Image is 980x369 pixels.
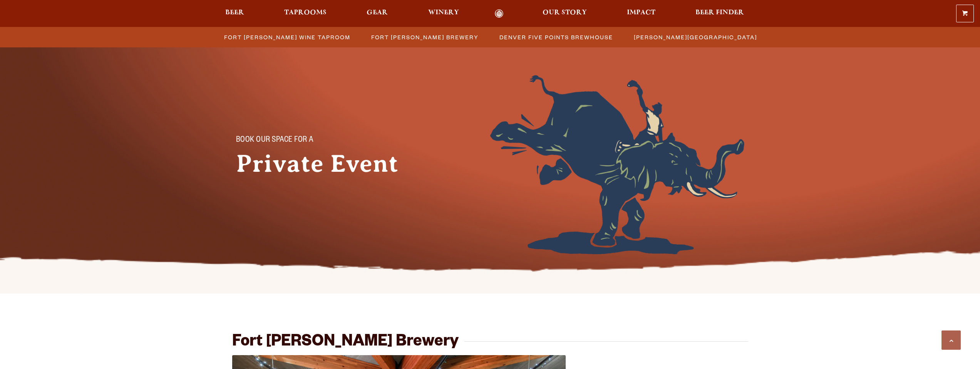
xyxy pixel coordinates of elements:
[499,32,613,43] span: Denver Five Points Brewhouse
[485,9,514,18] a: Odell Home
[490,75,744,254] img: Foreground404
[428,10,459,16] span: Winery
[279,9,332,18] a: Taprooms
[690,9,749,18] a: Beer Finder
[695,10,744,16] span: Beer Finder
[236,136,405,145] p: Book Our Space for a
[622,9,660,18] a: Impact
[367,32,482,43] a: Fort [PERSON_NAME] Brewery
[634,32,757,43] span: [PERSON_NAME][GEOGRAPHIC_DATA]
[371,32,479,43] span: Fort [PERSON_NAME] Brewery
[284,10,327,16] span: Taprooms
[543,10,587,16] span: Our Story
[423,9,464,18] a: Winery
[220,9,249,18] a: Beer
[224,32,350,43] span: Fort [PERSON_NAME] Wine Taproom
[362,9,393,18] a: Gear
[236,150,421,178] h1: Private Event
[629,32,761,43] a: [PERSON_NAME][GEOGRAPHIC_DATA]
[941,330,961,350] a: Scroll to top
[627,10,655,16] span: Impact
[367,10,388,16] span: Gear
[219,32,354,43] a: Fort [PERSON_NAME] Wine Taproom
[232,334,459,352] h2: Fort [PERSON_NAME] Brewery
[538,9,592,18] a: Our Story
[225,10,244,16] span: Beer
[495,32,617,43] a: Denver Five Points Brewhouse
